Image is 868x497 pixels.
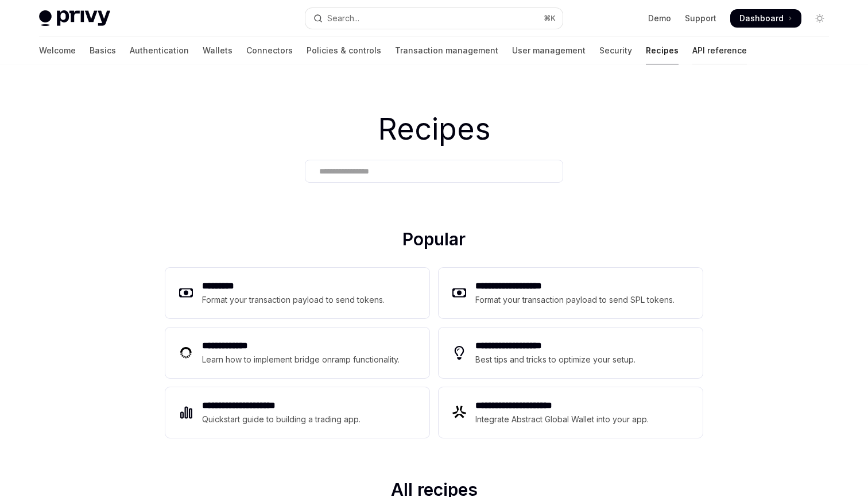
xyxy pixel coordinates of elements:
a: **** ****Format your transaction payload to send tokens. [165,268,429,318]
button: Open search [305,8,563,29]
a: Dashboard [730,9,801,28]
div: Format your transaction payload to send tokens. [202,293,385,307]
div: Best tips and tricks to optimize your setup. [475,353,637,367]
h2: Popular [165,229,703,254]
a: **** **** ***Learn how to implement bridge onramp functionality. [165,328,429,378]
a: Connectors [246,37,293,64]
a: Security [599,37,632,64]
a: Basics [90,37,116,64]
a: Transaction management [395,37,498,64]
a: API reference [692,37,747,64]
img: light logo [39,10,110,26]
button: Toggle dark mode [811,9,829,28]
a: Wallets [203,37,232,64]
div: Search... [327,11,359,25]
a: User management [512,37,586,64]
div: Format your transaction payload to send SPL tokens. [475,293,676,307]
span: Dashboard [739,13,784,24]
div: Integrate Abstract Global Wallet into your app. [475,413,650,426]
a: Welcome [39,37,76,64]
span: ⌘ K [544,14,556,23]
a: Demo [648,13,671,24]
a: Recipes [646,37,679,64]
div: Quickstart guide to building a trading app. [202,413,361,426]
a: Support [685,13,716,24]
a: Policies & controls [307,37,381,64]
a: Authentication [130,37,189,64]
div: Learn how to implement bridge onramp functionality. [202,353,403,367]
